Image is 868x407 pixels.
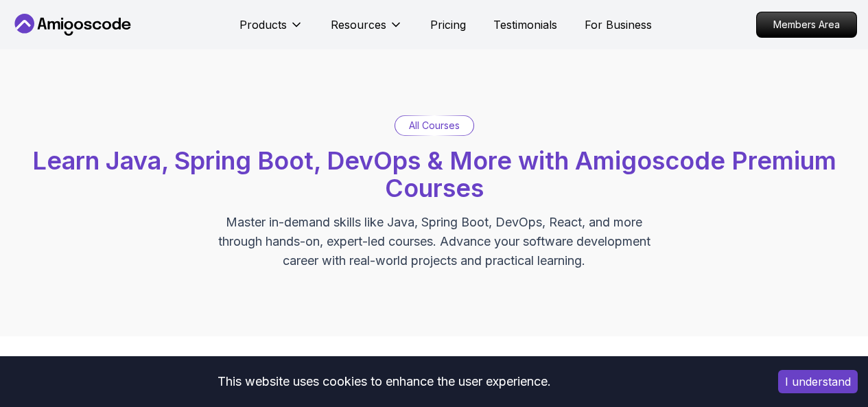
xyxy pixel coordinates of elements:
a: Pricing [430,16,466,33]
p: Products [239,16,287,33]
button: Accept cookies [778,370,858,393]
p: All Courses [409,119,460,132]
button: Products [239,16,303,44]
span: Learn Java, Spring Boot, DevOps & More with Amigoscode Premium Courses [32,146,836,203]
a: Members Area [756,12,857,38]
p: Master in-demand skills like Java, Spring Boot, DevOps, React, and more through hands-on, expert-... [204,213,665,270]
button: Resources [331,16,403,44]
a: Testimonials [493,16,557,33]
p: Resources [331,16,386,33]
div: This website uses cookies to enhance the user experience. [10,367,758,397]
a: For Business [585,16,652,33]
p: Members Area [757,12,856,37]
